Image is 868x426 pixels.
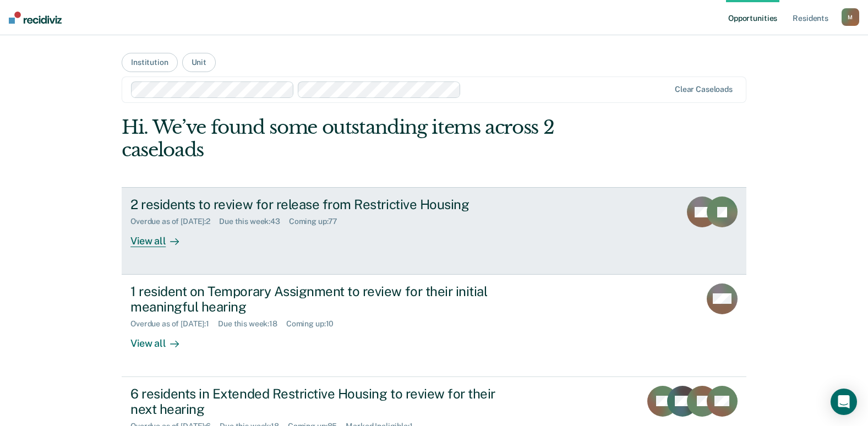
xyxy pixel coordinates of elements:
[675,85,733,94] div: Clear caseloads
[130,319,218,329] div: Overdue as of [DATE] : 1
[130,217,219,226] div: Overdue as of [DATE] : 2
[122,275,746,377] a: 1 resident on Temporary Assignment to review for their initial meaningful hearingOverdue as of [D...
[286,319,342,329] div: Coming up : 10
[130,226,192,248] div: View all
[130,329,192,350] div: View all
[122,187,746,274] a: 2 residents to review for release from Restrictive HousingOverdue as of [DATE]:2Due this week:43C...
[130,283,517,315] div: 1 resident on Temporary Assignment to review for their initial meaningful hearing
[130,196,517,212] div: 2 residents to review for release from Restrictive Housing
[289,217,346,226] div: Coming up : 77
[130,386,517,418] div: 6 residents in Extended Restrictive Housing to review for their next hearing
[182,53,216,72] button: Unit
[122,53,177,72] button: Institution
[219,217,289,226] div: Due this week : 43
[122,116,621,161] div: Hi. We’ve found some outstanding items across 2 caseloads
[9,12,62,24] img: Recidiviz
[831,389,857,415] div: Open Intercom Messenger
[842,8,859,26] button: M
[218,319,286,329] div: Due this week : 18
